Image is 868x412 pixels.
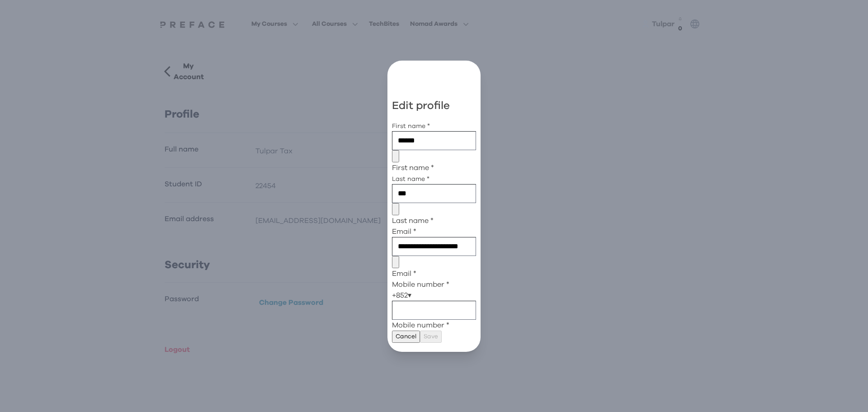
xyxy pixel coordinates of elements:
[396,332,416,341] p: Cancel
[392,270,416,277] span: Email *
[392,217,434,224] span: Last name *
[420,331,442,343] button: Save
[392,331,420,343] button: Cancel
[392,290,476,301] div: +852 ▾
[392,322,449,329] span: Mobile number *
[392,123,430,129] label: First name *
[424,332,438,341] p: Save
[392,164,434,171] span: First name *
[392,99,476,113] div: Edit profile
[392,228,416,235] label: Email *
[392,176,429,182] label: Last name *
[392,281,449,288] label: Mobile number *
